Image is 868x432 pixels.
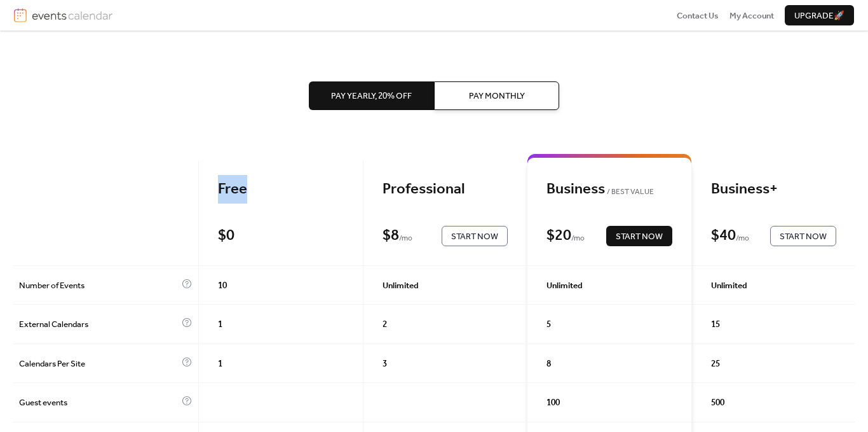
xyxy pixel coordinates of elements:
span: 3 [383,358,387,370]
span: Contact Us [677,10,719,22]
div: $ 40 [711,226,736,246]
span: / mo [399,232,412,245]
span: Unlimited [383,279,419,292]
span: / mo [736,232,749,245]
span: 10 [218,279,227,292]
span: Start Now [616,230,663,243]
span: Start Now [451,230,498,243]
span: 2 [383,318,387,331]
span: 8 [546,358,551,370]
div: $ 0 [218,226,234,246]
span: BEST VALUE [605,186,654,199]
span: Unlimited [711,279,747,292]
span: 25 [711,358,720,370]
span: 1 [218,358,222,370]
span: Number of Events [19,279,179,292]
div: Free [218,180,343,199]
span: Upgrade 🚀 [794,10,844,22]
span: 1 [218,318,222,331]
div: Business+ [711,180,836,199]
div: Professional [383,180,508,199]
button: Pay Yearly, 20% off [309,81,434,109]
a: Contact Us [677,9,719,22]
span: 500 [711,396,724,409]
div: $ 20 [546,226,571,246]
button: Start Now [442,226,508,246]
button: Start Now [606,226,672,246]
span: Guest events [19,396,179,409]
a: My Account [729,9,774,22]
span: Pay Yearly, 20% off [331,90,412,102]
span: External Calendars [19,318,179,331]
button: Start Now [770,226,836,246]
button: Upgrade🚀 [785,5,854,25]
button: Pay Monthly [434,81,559,109]
span: My Account [729,10,774,22]
div: Business [546,180,672,199]
img: logo [14,8,27,22]
div: $ 8 [383,226,399,246]
span: / mo [571,232,585,245]
span: Start Now [780,230,827,243]
span: Unlimited [546,279,583,292]
span: Pay Monthly [469,90,525,102]
span: 100 [546,396,560,409]
span: Calendars Per Site [19,358,179,370]
span: 15 [711,318,720,331]
img: logotype [32,8,112,22]
span: 5 [546,318,551,331]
